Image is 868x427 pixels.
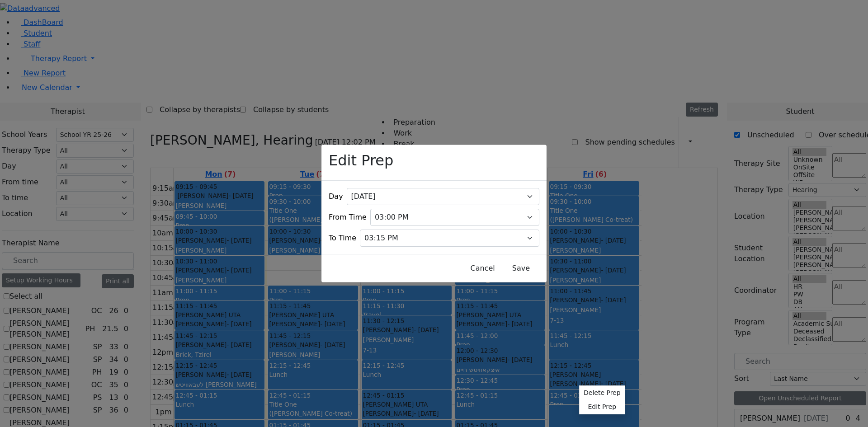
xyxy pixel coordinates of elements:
[580,386,625,400] button: Delete Prep
[501,260,541,277] button: Save
[329,152,393,169] h2: Edit Prep
[465,260,501,277] button: Close
[580,400,625,414] button: Edit Prep
[329,212,367,223] label: From Time
[329,233,356,244] label: To Time
[329,191,343,202] label: Day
